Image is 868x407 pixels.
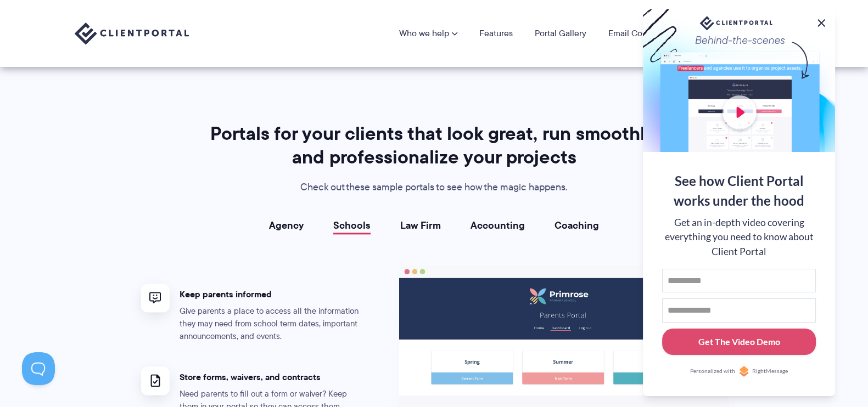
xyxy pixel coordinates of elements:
a: Accounting [471,220,525,231]
span: Personalized with [690,367,735,376]
span: RightMessage [752,367,788,376]
h2: Portals for your clients that look great, run smoothly, and professionalize your projects [205,122,663,169]
iframe: Toggle Customer Support [22,352,55,385]
p: Give parents a place to access all the information they may need from school term dates, importan... [180,305,366,343]
a: Personalized withRightMessage [662,366,816,377]
div: Get The Video Demo [698,335,780,348]
a: Law Firm [400,220,441,231]
a: Features [479,29,513,38]
a: Coaching [555,220,599,231]
button: Get The Video Demo [662,329,816,355]
a: Portal Gallery [535,29,586,38]
div: See how Client Portal works under the hood [662,171,816,211]
a: Schools [333,220,371,231]
a: Who we help [399,29,457,38]
a: Email Course [608,29,659,38]
h4: Store forms, waivers, and contracts [180,371,366,383]
h4: Keep parents informed [180,289,366,300]
img: Personalized with RightMessage [738,366,749,377]
a: Agency [269,220,304,231]
div: Get an in-depth video covering everything you need to know about Client Portal [662,216,816,259]
p: Check out these sample portals to see how the magic happens. [205,179,663,196]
